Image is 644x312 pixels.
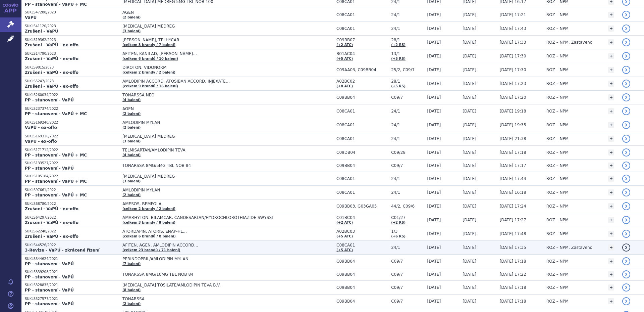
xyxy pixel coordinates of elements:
[622,230,630,238] a: detail
[427,12,441,17] span: [DATE]
[427,54,441,58] span: [DATE]
[122,262,141,266] a: (7 balení)
[622,52,630,60] a: detail
[336,38,388,42] span: C09BB07
[122,15,141,19] a: (2 balení)
[336,51,388,56] span: B01AC04
[608,189,614,195] a: +
[391,215,424,220] span: C01/27
[25,38,119,42] p: SUKLS19362/2023
[500,204,526,209] span: [DATE] 17:24
[608,203,614,209] a: +
[608,12,614,18] a: +
[25,248,100,253] strong: 3-Revize - VaPÚ - zkrácené řízení
[122,229,290,234] span: ATORDAPIN, ATORIS, ENAP-HL…
[463,176,476,181] span: [DATE]
[336,243,388,248] span: C08CA01
[25,257,119,261] p: SUKLS344624/2021
[122,84,178,88] a: (celkem 9 brandů / 16 balení)
[122,24,290,29] span: [MEDICAL_DATA] MEDREG
[122,139,141,143] a: (3 balení)
[463,218,476,222] span: [DATE]
[391,123,424,127] span: 24/1
[391,204,424,209] span: 44/2, C09/6
[391,190,424,195] span: 24/1
[122,283,290,287] span: [MEDICAL_DATA] TOSILATE/AMLODIPIN TEVA B.V.
[427,40,441,45] span: [DATE]
[122,202,290,206] span: AMESOS, BEMFOLA
[122,221,175,224] a: (celkem 3 brandy / 8 balení)
[391,136,424,141] span: 24/1
[463,54,476,58] span: [DATE]
[546,245,592,250] span: ROZ – NPM, Zastaveno
[25,29,58,34] strong: Zrušení - VaPÚ
[122,112,141,116] a: (2 balení)
[336,234,353,238] a: (+5 ATC)
[622,107,630,115] a: detail
[500,231,526,236] span: [DATE] 17:48
[336,229,388,234] span: A02BC03
[463,231,476,236] span: [DATE]
[546,95,569,100] span: ROZ – NPM
[391,163,424,168] span: C09/7
[25,229,119,234] p: SUKLS62248/2022
[391,68,424,72] span: 25/2, C09/7
[25,10,119,15] p: SUKLS47288/2023
[500,299,526,304] span: [DATE] 17:18
[391,43,406,47] a: (+2 RS)
[622,148,630,157] a: detail
[546,231,569,236] span: ROZ – NPM
[391,12,424,17] span: 24/1
[122,10,290,15] span: AGEN
[336,272,388,277] span: C09BB04
[391,272,424,277] span: C09/7
[25,65,119,70] p: SUKLS9815/2023
[122,134,290,139] span: [MEDICAL_DATA] MEDREG
[427,259,441,264] span: [DATE]
[608,136,614,142] a: +
[122,43,175,47] a: (celkem 3 brandy / 7 balení)
[608,258,614,264] a: +
[608,176,614,182] a: +
[122,302,141,306] a: (2 balení)
[546,218,569,222] span: ROZ – NPM
[500,109,526,114] span: [DATE] 19:18
[546,26,569,31] span: ROZ – NPM
[122,106,290,111] span: AGEN
[25,148,119,152] p: SUKLS171712/2022
[500,12,526,17] span: [DATE] 17:21
[122,272,290,277] span: TONARSSA 8MG/10MG TBL NOB 84
[25,70,78,75] strong: Zrušení - VaPÚ - ex-offo
[122,65,290,70] span: DIROTON, VIDONORM
[336,299,388,304] span: C09BB04
[25,43,78,47] strong: Zrušení - VaPÚ - ex-offo
[122,288,141,292] a: (8 balení)
[25,112,87,116] strong: PP - stanovení - VaPÚ + MC
[500,176,526,181] span: [DATE] 17:44
[336,248,353,252] a: (+5 ATC)
[622,283,630,292] a: detail
[25,202,119,206] p: SUKLS68780/2022
[608,81,614,87] a: +
[25,270,119,274] p: SUKLS339208/2021
[25,84,78,89] strong: Zrušení - VaPÚ - ex-offo
[25,15,37,20] strong: VaPÚ
[336,163,388,168] span: C09BB04
[622,38,630,46] a: detail
[25,215,119,220] p: SUKLS64297/2022
[463,68,476,72] span: [DATE]
[546,163,569,168] span: ROZ – NPM
[122,79,290,84] span: AMLODIPIN ACCORD, ATOSIBAN ACCORD, INJEXATE…
[622,25,630,33] a: detail
[608,39,614,45] a: +
[25,193,87,197] strong: PP - stanovení - VaPÚ + MC
[622,135,630,143] a: detail
[427,231,441,236] span: [DATE]
[122,29,141,33] a: (3 balení)
[622,93,630,101] a: detail
[122,126,141,129] a: (2 balení)
[427,163,441,168] span: [DATE]
[608,163,614,169] a: +
[608,149,614,155] a: +
[25,51,119,56] p: SUKLS14790/2023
